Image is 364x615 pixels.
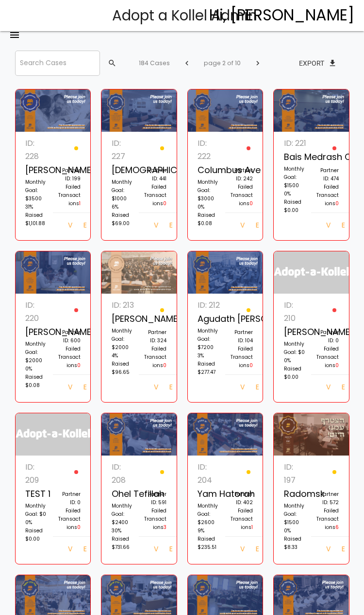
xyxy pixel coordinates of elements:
[58,507,80,531] p: Failed Transactions
[112,351,134,376] p: 4% Raised $96.65
[112,527,134,551] p: 30% Raised $731.66
[230,166,252,183] p: Partner ID: 242
[334,218,349,235] a: Edit
[225,299,258,374] a: Partner ID: 104 Failed Transactions0
[144,490,166,507] p: Partner ID: 591
[112,163,134,178] p: [DEMOGRAPHIC_DATA]
[318,218,334,235] a: View
[316,183,339,208] p: Failed Transactions
[106,299,139,381] a: ID: 213 [PERSON_NAME] Monthly Goal: $2000 4% Raised $96.65
[182,54,191,72] span: chevron_left
[279,137,311,219] a: ID: 221 Bais Medrash of [PERSON_NAME] Monthly Goal: $1500 0% Raised $0.00
[334,380,349,397] a: Edit
[25,299,48,325] p: ID: 220
[162,218,177,235] a: Edit
[16,89,91,132] img: xiCRUZK32D.Yc4N5nW9d7.jpg
[25,325,48,340] p: [PERSON_NAME]
[209,6,354,23] h4: Hi, [PERSON_NAME]
[101,89,177,132] img: BFZw5UMVl1.SHP7sBlZae.jpg
[225,137,258,212] a: Partner ID: 242 Failed Transactions0
[193,460,225,556] a: ID: 204 Yam Hatorah Monthly Goal: $2600 9% Raised $235.51
[318,380,334,397] a: View
[79,200,81,207] span: 1
[106,137,139,232] a: ID: 227 [DEMOGRAPHIC_DATA] Monthly Goal: $1000 6% Raised $69.00
[284,299,306,325] p: ID: 210
[232,542,248,559] a: View
[253,54,262,72] span: chevron_right
[25,340,48,365] p: Monthly Goal: $2000
[25,163,48,178] p: [PERSON_NAME]
[144,183,166,208] p: Failed Transactions
[60,380,76,397] a: View
[163,200,166,207] span: 0
[112,327,134,351] p: Monthly Goal: $2000
[198,203,220,228] p: 0% Raised $0.08
[335,524,339,531] span: 6
[175,54,199,72] button: chevron_left
[279,299,311,386] a: ID: 210 [PERSON_NAME] Monthly Goal: $0 0% Raised $0.00
[146,380,162,397] a: View
[230,507,252,531] p: Failed Transactions
[284,137,306,150] p: ID: 221
[188,413,263,456] img: GtkWl5n4CP.ZMkeLHQJIG.jpg
[311,137,344,212] a: Partner ID: 474 Failed Transactions0
[144,166,166,183] p: Partner ID: 441
[9,19,20,51] a: menu
[279,460,311,556] a: ID: 197 Radomsk Monthly Goal: $1500 0% Raised $8.33
[225,460,258,536] a: Partner ID: 402 Failed Transactions1
[164,524,166,531] span: 3
[76,542,91,559] a: Edit
[53,460,85,536] a: Partner ID: 0 Failed Transactions0
[139,137,171,212] a: Partner ID: 441 Failed Transactions0
[198,502,220,527] p: Monthly Goal: $2600
[274,413,349,456] img: s4OjnzoHlJ.vXxKL1rln0.jpg
[198,299,220,312] p: ID: 212
[77,524,81,531] span: 0
[230,490,252,507] p: Partner ID: 402
[198,460,220,487] p: ID: 204
[335,200,339,207] span: 0
[60,218,76,235] a: View
[251,524,253,531] span: 1
[20,137,53,232] a: ID: 228 [PERSON_NAME] Monthly Goal: $3500 31% Raised $1,101.88
[20,460,53,548] a: ID: 209 tEST 1 Monthly Goal: $0 0% Raised $0.00
[284,165,306,190] p: Monthly Goal: $1500
[311,460,344,536] a: Partner ID: 572 Failed Transactions6
[76,380,91,397] a: Edit
[230,345,252,369] p: Failed Transactions
[335,362,339,369] span: 0
[112,299,134,312] p: ID: 213
[284,340,306,356] p: Monthly Goal: $0
[112,137,134,163] p: ID: 227
[16,413,91,456] img: logonobg.png
[284,150,306,165] p: Bais Medrash of [PERSON_NAME]
[291,54,345,72] button: Exportfile_download
[284,190,306,214] p: 0% Raised $0.00
[334,542,349,559] a: Edit
[232,380,248,397] a: View
[198,178,220,203] p: Monthly Goal: $3000
[77,362,81,369] span: 0
[316,166,339,183] p: Partner ID: 474
[112,460,134,487] p: ID: 208
[100,54,122,72] button: search
[198,163,220,178] p: Columbus Ave Shul
[144,345,166,369] p: Failed Transactions
[25,365,48,389] p: 0% Raised $0.08
[20,299,53,394] a: ID: 220 [PERSON_NAME] Monthly Goal: $2000 0% Raised $0.08
[25,487,48,502] p: tEST 1
[248,542,264,559] a: Edit
[144,328,166,345] p: Partner ID: 324
[316,490,339,507] p: Partner ID: 572
[246,54,270,72] button: chevron_right
[60,542,76,559] a: View
[248,380,264,397] a: Edit
[328,54,337,72] span: file_download
[249,362,253,369] span: 0
[198,527,220,551] p: 9% Raised $235.51
[139,58,170,69] p: 184 Cases
[112,178,134,203] p: Monthly Goal: $1000
[58,328,80,345] p: Partner ID: 600
[284,325,306,340] p: [PERSON_NAME]
[162,380,177,397] a: Edit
